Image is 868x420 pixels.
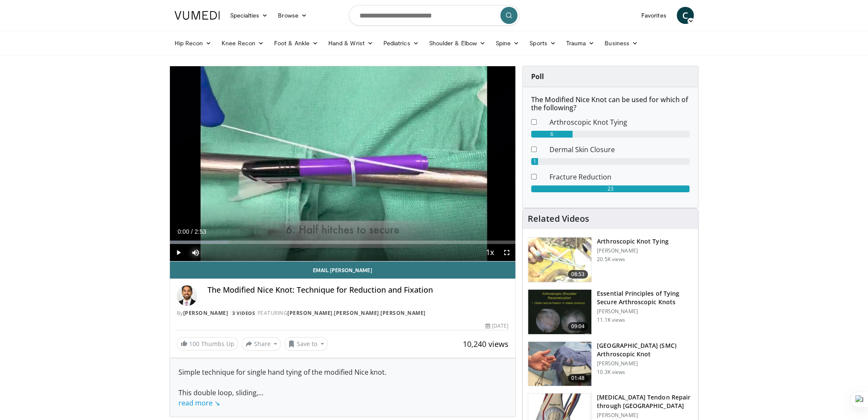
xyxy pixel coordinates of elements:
div: 1 [531,158,538,165]
p: [PERSON_NAME] [597,308,693,315]
span: 0:00 [178,228,189,235]
p: 11.1K views [597,317,625,323]
h4: The Modified Nice Knot: Technique for Reduction and Fixation [208,285,509,295]
a: Business [599,35,643,52]
input: Search topics, interventions [349,5,520,26]
a: Browse [273,7,312,24]
dd: Fracture Reduction [543,172,696,182]
span: / [191,228,193,235]
div: 23 [531,185,690,192]
a: Specialties [225,7,273,24]
span: 01:48 [568,374,588,382]
a: 08:53 Arthroscopic Knot Tying [PERSON_NAME] 20.5K views [528,237,693,282]
dd: Arthroscopic Knot Tying [543,117,696,127]
img: Avatar [177,285,197,306]
a: Email [PERSON_NAME] [170,261,516,279]
a: [PERSON_NAME] [287,309,333,317]
h4: Related Videos [528,214,589,224]
button: Mute [187,244,204,261]
a: 3 Videos [230,309,258,317]
button: Play [170,244,187,261]
dd: Dermal Skin Closure [543,144,696,155]
button: Playback Rate [481,244,498,261]
p: [PERSON_NAME] [597,360,693,367]
p: [PERSON_NAME] [597,412,693,419]
a: 01:48 [GEOGRAPHIC_DATA] (SMC) Arthroscopic Knot [PERSON_NAME] 10.3K views [528,341,693,387]
span: 10,240 views [463,339,509,349]
div: By FEATURING , , [177,309,509,317]
a: Favorites [636,7,672,24]
h3: [MEDICAL_DATA] Tendon Repair through [GEOGRAPHIC_DATA] [597,393,693,410]
a: Sports [524,35,561,52]
a: [PERSON_NAME] [334,309,379,317]
h3: Arthroscopic Knot Tying [597,237,668,246]
span: ... [178,388,263,408]
span: 09:04 [568,322,588,331]
a: Pediatrics [378,35,424,52]
span: 08:53 [568,270,588,279]
a: 09:04 Essential Principles of Tying Secure Arthroscopic Knots [PERSON_NAME] 11.1K views [528,289,693,335]
img: VuMedi Logo [175,11,220,20]
div: [DATE] [485,322,509,330]
button: Save to [284,337,328,351]
p: [PERSON_NAME] [597,247,668,254]
p: 20.5K views [597,256,625,263]
span: 2:53 [195,228,206,235]
a: [PERSON_NAME] [380,309,426,317]
a: read more ↘ [178,398,220,408]
div: Simple technique for single hand tying of the modified Nice knot. This double loop, sliding, [178,367,507,408]
h3: Essential Principles of Tying Secure Arthroscopic Knots [597,289,693,306]
h6: The Modified Nice Knot can be used for which of the following? [531,96,690,112]
img: 12061_3.png.150x105_q85_crop-smart_upscale.jpg [528,290,591,334]
a: Hip Recon [170,35,217,52]
a: C [677,7,694,24]
a: Foot & Ankle [269,35,323,52]
video-js: Video Player [170,66,516,261]
a: Shoulder & Elbow [424,35,491,52]
a: 100 Thumbs Up [177,337,238,350]
img: PE3O6Z9ojHeNSk7H4xMDoxOjB1O8AjAz_4.150x105_q85_crop-smart_upscale.jpg [528,342,591,386]
a: Spine [491,35,524,52]
img: 286858_0000_1.png.150x105_q85_crop-smart_upscale.jpg [528,238,591,282]
div: Progress Bar [170,241,516,244]
span: 100 [189,340,199,348]
button: Share [242,337,281,351]
p: 10.3K views [597,369,625,376]
a: [PERSON_NAME] [183,309,228,317]
a: Knee Recon [216,35,269,52]
div: 6 [531,131,573,138]
a: Hand & Wrist [323,35,378,52]
a: Trauma [561,35,600,52]
h3: [GEOGRAPHIC_DATA] (SMC) Arthroscopic Knot [597,341,693,358]
strong: Poll [531,72,544,81]
button: Fullscreen [498,244,515,261]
